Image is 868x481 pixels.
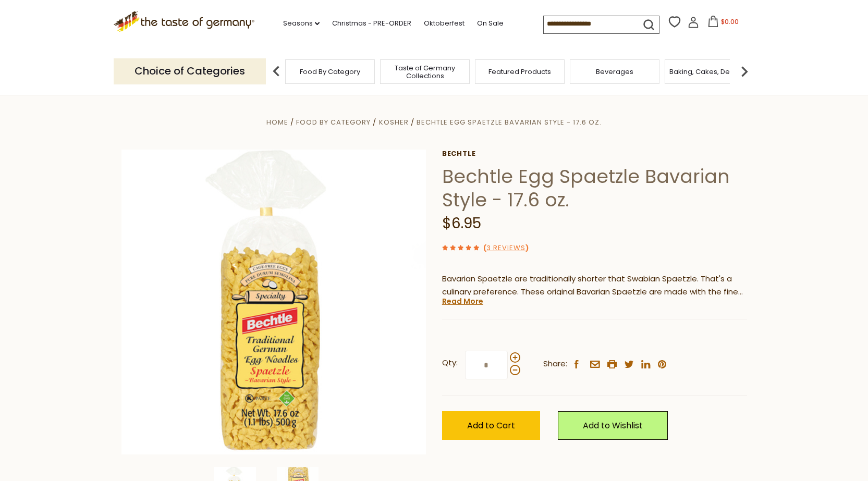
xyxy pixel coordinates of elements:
[442,356,458,369] strong: Qty:
[442,411,540,440] button: Add to Cart
[483,243,529,253] span: ( )
[486,243,525,254] a: 3 Reviews
[477,18,504,29] a: On Sale
[383,64,467,80] a: Taste of Germany Collections
[488,68,551,76] a: Featured Products
[296,117,371,127] a: Food By Category
[442,213,481,233] span: $6.95
[300,68,360,76] a: Food By Category
[442,165,747,212] h1: Bechtle Egg Spaetzle Bavarian Style - 17.6 oz.
[543,357,567,371] span: Share:
[734,61,755,82] img: next arrow
[121,150,426,454] img: Bechtle Egg Spaetzle Bavarian Style - 17.6 oz.
[442,150,747,158] a: Bechtle
[266,61,287,82] img: previous arrow
[332,18,411,29] a: Christmas - PRE-ORDER
[467,420,515,431] span: Add to Cart
[442,273,747,299] p: Bavarian Spaetzle are traditionally shorter that Swabian Spaetzle. That's a culinary preference. ...
[558,411,668,440] a: Add to Wishlist
[721,17,739,26] span: $0.00
[424,18,464,29] a: Oktoberfest
[114,58,266,84] p: Choice of Categories
[669,68,750,76] a: Baking, Cakes, Desserts
[283,18,320,29] a: Seasons
[417,117,602,127] a: Bechtle Egg Spaetzle Bavarian Style - 17.6 oz.
[379,117,409,127] a: Kosher
[442,296,483,306] a: Read More
[701,16,745,31] button: $0.00
[266,117,288,127] a: Home
[465,351,508,379] input: Qty:
[596,68,633,76] a: Beverages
